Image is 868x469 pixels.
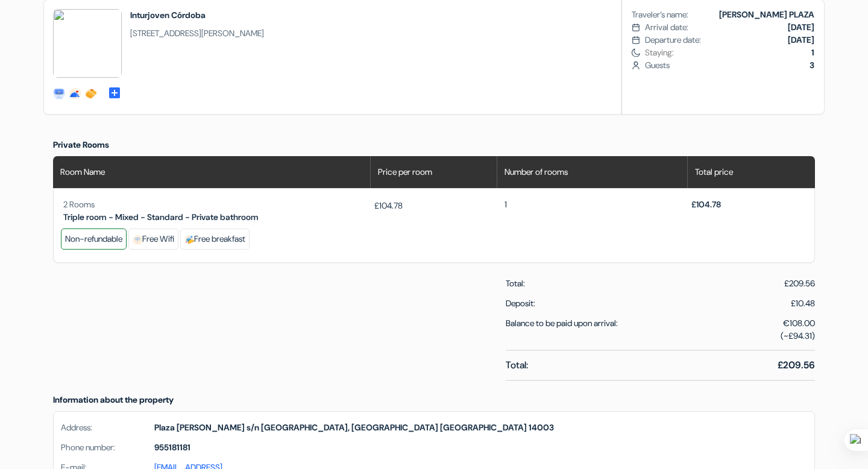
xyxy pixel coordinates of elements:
span: 14003 [529,422,554,433]
b: [DATE] [788,34,814,45]
span: Balance to be paid upon arrival: [506,317,618,342]
span: Staying: [645,46,814,59]
div: Free Wifi [128,228,178,250]
span: Total price [695,166,733,178]
span: Arrival date: [645,21,688,34]
span: Departure date: [645,34,701,46]
span: Total: [506,358,528,373]
span: £209.56 [778,358,815,373]
span: Deposit: [506,297,535,310]
span: Guests [645,59,814,72]
b: 1 [811,47,814,58]
span: [STREET_ADDRESS][PERSON_NAME] [130,27,264,40]
b: [PERSON_NAME] PLAZA [719,9,814,20]
span: Number of rooms [505,166,568,178]
span: £104.78 [374,200,403,212]
span: Room Name [60,166,105,178]
div: £10.48 [791,297,815,310]
span: £209.56 [784,277,815,290]
span: [GEOGRAPHIC_DATA] [440,422,527,433]
span: £104.78 [691,199,721,210]
span: add_box [107,86,122,98]
span: €108.00 (~£94.31) [781,317,815,342]
span: Triple room - Mixed - Standard - Private bathroom [63,212,259,222]
div: Free breakfast [180,228,250,250]
img: XTteYA87VWMCPAFk [53,9,122,78]
b: 3 [810,60,814,71]
span: Traveler’s name: [632,8,688,21]
span: Private Rooms [53,139,109,150]
span: 2 Rooms [63,199,95,210]
span: Phone number: [61,441,154,454]
span: Price per room [378,166,432,178]
div: 1 [505,198,683,211]
span: Total: [506,277,525,290]
b: [DATE] [788,22,814,33]
span: Address: [61,421,154,434]
img: freeWifi.svg [133,235,142,245]
h2: Inturjoven Córdoba [130,9,264,21]
span: Plaza [PERSON_NAME] s/n [154,422,259,433]
div: Non-refundable [61,228,127,250]
span: [GEOGRAPHIC_DATA], [GEOGRAPHIC_DATA] [261,422,438,433]
img: freeBreakfast.svg [184,235,194,245]
strong: 955181181 [154,441,190,454]
a: add_box [107,85,122,98]
span: Information about the property [53,394,174,405]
